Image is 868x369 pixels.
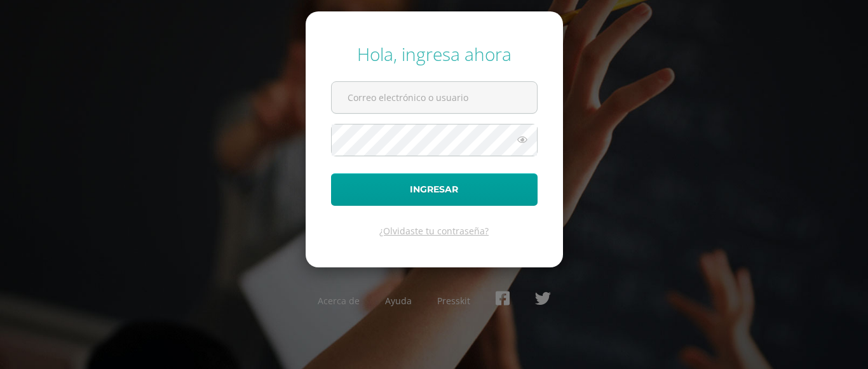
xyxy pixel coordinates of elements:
a: Presskit [437,295,470,307]
a: Ayuda [385,295,412,307]
button: Ingresar [331,173,538,206]
a: Acerca de [318,295,360,307]
input: Correo electrónico o usuario [332,82,537,113]
div: Hola, ingresa ahora [331,42,538,66]
a: ¿Olvidaste tu contraseña? [379,225,489,237]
